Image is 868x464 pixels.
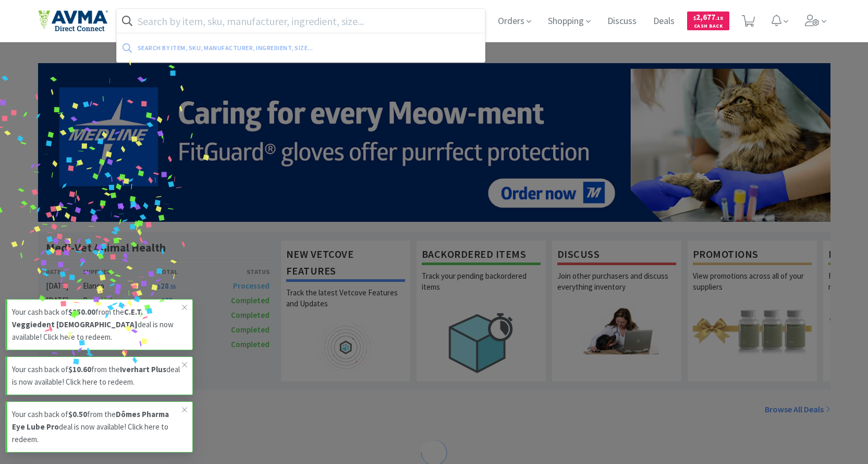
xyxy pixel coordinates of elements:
[687,7,729,35] a: $2,677.18Cash Back
[649,17,679,26] a: Deals
[38,10,108,32] img: e4e33dab9f054f5782a47901c742baa9_102.png
[120,364,166,374] strong: Iverhart Plus
[68,364,91,374] strong: $10.60
[12,408,182,446] p: Your cash back of from the deal is now available! Click here to redeem.
[12,306,182,343] p: Your cash back of from the deal is now available! Click here to redeem.
[693,15,696,21] span: $
[693,12,723,22] span: 2,677
[68,409,87,419] strong: $0.50
[117,9,485,33] input: Search by item, sku, manufacturer, ingredient, size...
[138,40,396,56] div: Search by item, sku, manufacturer, ingredient, size...
[12,363,182,388] p: Your cash back of from the deal is now available! Click here to redeem.
[603,17,641,26] a: Discuss
[68,307,95,317] strong: $250.00
[715,15,723,21] span: . 18
[693,23,723,30] span: Cash Back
